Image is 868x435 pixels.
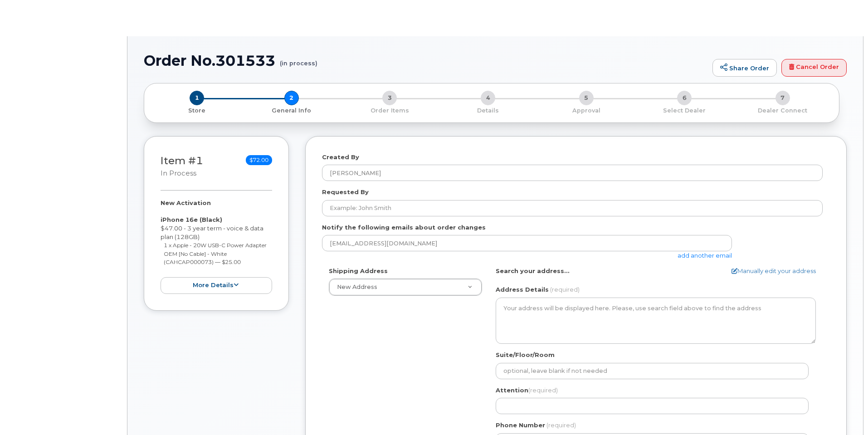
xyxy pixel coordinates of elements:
[712,59,777,77] a: Share Order
[496,285,549,294] label: Address Details
[246,155,272,165] span: $72.00
[329,279,482,295] a: New Address
[322,223,486,232] label: Notify the following emails about order changes
[329,267,388,275] label: Shipping Address
[161,169,196,177] small: in process
[322,153,359,161] label: Created By
[528,386,558,394] span: (required)
[161,155,203,178] h3: Item #1
[496,363,809,379] input: optional, leave blank if not needed
[190,91,204,105] span: 1
[161,199,211,206] strong: New Activation
[164,242,267,265] small: 1 x Apple - 20W USB-C Power Adapter OEM [No Cable] - White (CAHCAP000073) — $25.00
[161,277,272,294] button: more details
[496,267,570,275] label: Search your address...
[155,107,239,115] p: Store
[546,421,576,429] span: (required)
[496,386,558,395] label: Attention
[322,200,823,216] input: Example: John Smith
[280,53,317,67] small: (in process)
[731,267,816,275] a: Manually edit your address
[337,283,377,290] span: New Address
[161,216,222,223] strong: iPhone 16e (Black)
[322,235,732,251] input: Example: john@appleseed.com
[496,351,555,359] label: Suite/Floor/Room
[550,286,580,293] span: (required)
[144,53,708,68] h1: Order No.301533
[151,105,243,115] a: 1 Store
[678,252,732,259] a: add another email
[322,188,369,196] label: Requested By
[781,59,847,77] a: Cancel Order
[161,199,272,293] div: $47.00 - 3 year term - voice & data plan (128GB)
[496,421,545,430] label: Phone Number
